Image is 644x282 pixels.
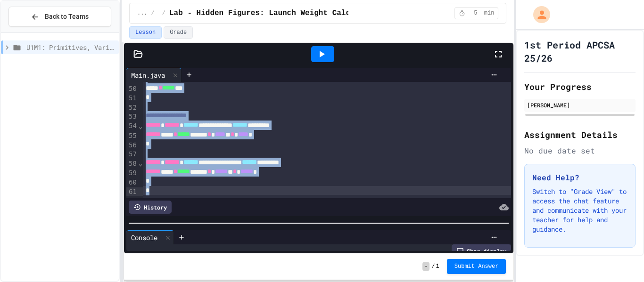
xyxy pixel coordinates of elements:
button: Submit Answer [447,259,506,274]
div: Show display [452,244,511,258]
div: 52 [126,103,138,113]
h2: Assignment Details [524,128,636,141]
span: - [422,262,429,271]
div: 59 [126,169,138,178]
div: Main.java [126,70,170,80]
h2: Your Progress [524,80,636,93]
div: My Account [523,4,553,25]
div: 50 [126,84,138,94]
div: 61 [126,187,138,197]
span: / [431,263,435,270]
button: Grade [164,26,193,39]
span: 1 [436,263,439,270]
div: 51 [126,94,138,103]
div: Console [126,233,162,242]
button: Lesson [129,26,162,39]
h3: Need Help? [532,172,627,183]
div: 57 [126,150,138,159]
div: 54 [126,121,138,131]
div: [PERSON_NAME] [527,101,633,109]
h1: 1st Period APCSA 25/26 [524,38,636,64]
div: Main.java [126,68,182,82]
div: 53 [126,112,138,121]
p: Switch to "Grade View" to access the chat feature and communicate with your teacher for help and ... [532,187,627,234]
div: Console [126,230,174,244]
div: 56 [126,141,138,150]
div: 58 [126,159,138,169]
div: No due date set [524,145,636,156]
div: History [129,201,172,214]
button: Back to Teams [8,7,111,27]
span: Submit Answer [454,263,499,270]
span: Fold line [138,122,143,130]
span: Lab - Hidden Figures: Launch Weight Calculator [169,8,378,19]
span: 5 [468,9,483,17]
span: ... [137,9,148,17]
span: U1M1: Primitives, Variables, Basic I/O [26,42,115,52]
div: 55 [126,131,138,141]
span: / [151,9,155,17]
div: 60 [126,178,138,187]
span: Fold line [138,160,143,167]
span: min [484,9,495,17]
span: / [162,9,165,17]
span: Back to Teams [45,12,89,22]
